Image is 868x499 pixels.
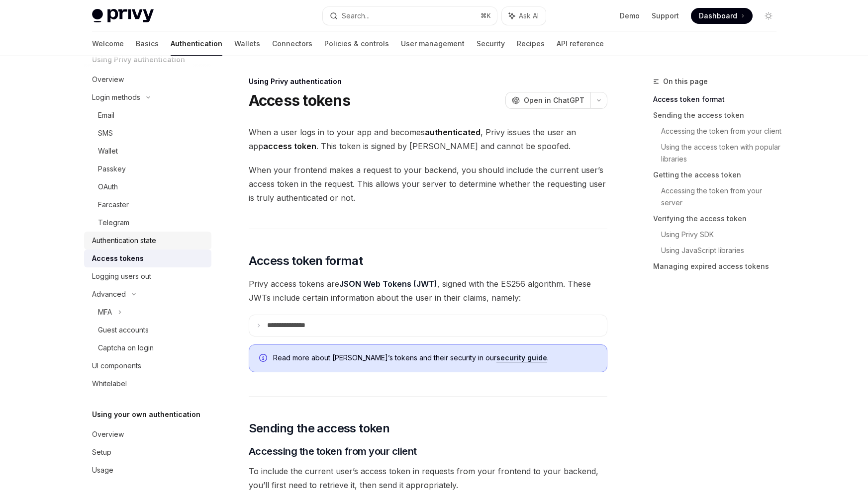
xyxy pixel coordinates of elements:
[249,77,607,86] div: Using Privy authentication
[84,443,211,461] a: Setup
[519,11,539,21] span: Ask AI
[84,357,211,375] a: UI components
[653,107,784,123] a: Sending the access token
[84,196,211,214] a: Farcaster
[661,123,784,139] a: Accessing the token from your client
[661,243,784,258] a: Using JavaScript libraries
[505,92,590,109] button: Open in ChatGPT
[98,199,129,211] div: Farcaster
[98,306,112,318] div: MFA
[84,232,211,249] a: Authentication state
[84,178,211,196] a: OAuth
[477,32,505,56] a: Security
[98,217,129,229] div: Telegram
[249,91,350,109] h1: Access tokens
[92,360,141,372] div: UI components
[653,211,784,227] a: Verifying the access token
[92,235,156,247] div: Authentication state
[84,267,211,285] a: Logging users out
[84,214,211,232] a: Telegram
[92,252,144,264] div: Access tokens
[92,32,124,56] a: Welcome
[249,444,417,458] span: Accessing the token from your client
[663,76,708,87] span: On this page
[249,163,607,205] span: When your frontend makes a request to your backend, you should include the current user’s access ...
[661,139,784,167] a: Using the access token with popular libraries
[84,160,211,178] a: Passkey
[249,253,363,269] span: Access token format
[98,145,118,157] div: Wallet
[92,74,124,85] div: Overview
[524,95,584,105] span: Open in ChatGPT
[84,124,211,142] a: SMS
[653,258,784,274] a: Managing expired access tokens
[761,8,776,24] button: Toggle dark mode
[92,378,127,390] div: Whitelabel
[661,227,784,243] a: Using Privy SDK
[496,353,547,362] a: security guide
[98,324,149,336] div: Guest accounts
[84,461,211,479] a: Usage
[324,32,389,56] a: Policies & controls
[98,163,126,175] div: Passkey
[425,127,481,137] strong: authenticated
[98,109,114,121] div: Email
[92,409,200,420] h5: Using your own authentication
[323,7,497,25] button: Search...⌘K
[249,464,607,492] span: To include the current user’s access token in requests from your frontend to your backend, you’ll...
[342,10,370,22] div: Search...
[557,32,604,56] a: API reference
[84,321,211,339] a: Guest accounts
[653,91,784,107] a: Access token format
[652,11,679,21] a: Support
[84,142,211,160] a: Wallet
[84,339,211,357] a: Captcha on login
[259,354,269,364] svg: Info
[234,32,260,56] a: Wallets
[136,32,159,56] a: Basics
[92,288,126,300] div: Advanced
[92,428,124,440] div: Overview
[653,167,784,183] a: Getting the access token
[84,71,211,88] a: Overview
[502,7,546,25] button: Ask AI
[84,375,211,393] a: Whitelabel
[84,249,211,267] a: Access tokens
[339,279,437,289] a: JSON Web Tokens (JWT)
[171,32,222,56] a: Authentication
[691,8,753,24] a: Dashboard
[699,11,737,21] span: Dashboard
[84,425,211,443] a: Overview
[98,181,118,193] div: OAuth
[92,446,111,458] div: Setup
[249,277,607,305] span: Privy access tokens are , signed with the ES256 algorithm. These JWTs include certain information...
[620,11,640,21] a: Demo
[517,32,545,56] a: Recipes
[92,270,151,282] div: Logging users out
[481,12,491,20] span: ⌘ K
[92,91,140,103] div: Login methods
[92,464,113,476] div: Usage
[98,342,154,354] div: Captcha on login
[84,106,211,124] a: Email
[249,125,607,153] span: When a user logs in to your app and becomes , Privy issues the user an app . This token is signed...
[98,127,113,139] div: SMS
[92,9,154,23] img: light logo
[272,32,312,56] a: Connectors
[249,420,390,436] span: Sending the access token
[273,353,597,363] span: Read more about [PERSON_NAME]’s tokens and their security in our .
[263,141,316,151] strong: access token
[661,183,784,211] a: Accessing the token from your server
[401,32,465,56] a: User management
